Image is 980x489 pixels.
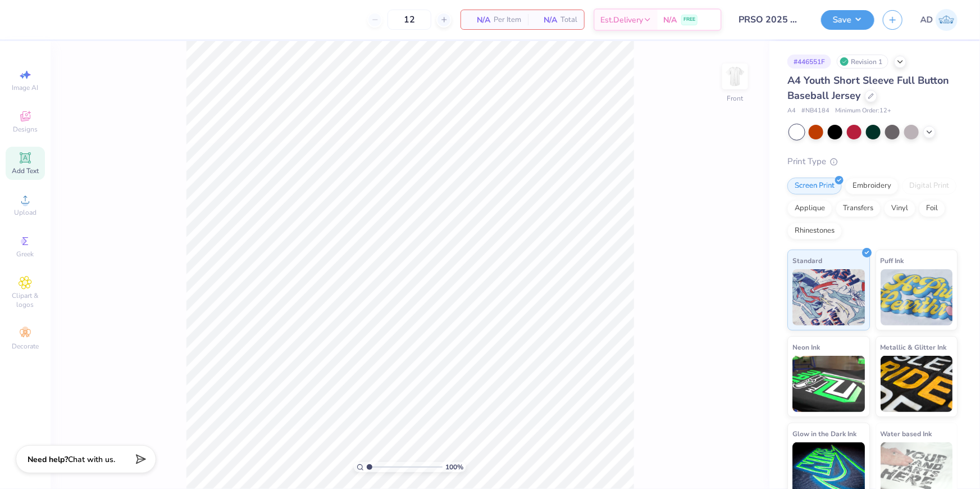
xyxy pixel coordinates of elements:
[388,10,431,30] input: – –
[28,454,68,465] strong: Need help?
[845,178,899,194] div: Embroidery
[821,10,874,30] button: Save
[535,14,557,26] span: N/A
[920,13,933,26] span: AD
[14,208,37,217] span: Upload
[792,269,865,325] img: Standard
[837,55,888,69] div: Revision 1
[835,106,891,116] span: Minimum Order: 12 +
[663,14,677,26] span: N/A
[902,178,956,194] div: Digital Print
[445,462,463,472] span: 100 %
[881,356,953,412] img: Metallic & Glitter Ink
[724,65,746,88] img: Front
[560,14,577,26] span: Total
[787,178,842,194] div: Screen Print
[787,55,831,69] div: # 446551F
[919,200,945,217] div: Foil
[792,356,865,412] img: Neon Ink
[792,255,822,266] span: Standard
[936,9,958,31] img: Aldro Dalugdog
[787,200,832,217] div: Applique
[792,341,820,353] span: Neon Ink
[6,291,45,309] span: Clipart & logos
[884,200,915,217] div: Vinyl
[836,200,881,217] div: Transfers
[787,74,949,102] span: A4 Youth Short Sleeve Full Button Baseball Jersey
[787,155,958,168] div: Print Type
[730,8,813,31] input: Untitled Design
[727,93,744,103] div: Front
[17,250,34,259] span: Greek
[68,454,115,465] span: Chat with us.
[494,14,521,26] span: Per Item
[787,223,842,239] div: Rhinestones
[881,428,932,440] span: Water based Ink
[881,269,953,325] img: Puff Ink
[12,83,39,92] span: Image AI
[12,342,39,351] span: Decorate
[468,14,490,26] span: N/A
[792,428,856,440] span: Glow in the Dark Ink
[787,106,796,116] span: A4
[12,166,39,175] span: Add Text
[13,125,38,134] span: Designs
[881,255,904,266] span: Puff Ink
[920,9,958,31] a: AD
[881,341,947,353] span: Metallic & Glitter Ink
[600,14,643,26] span: Est. Delivery
[683,16,695,24] span: FREE
[801,106,829,116] span: # NB4184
